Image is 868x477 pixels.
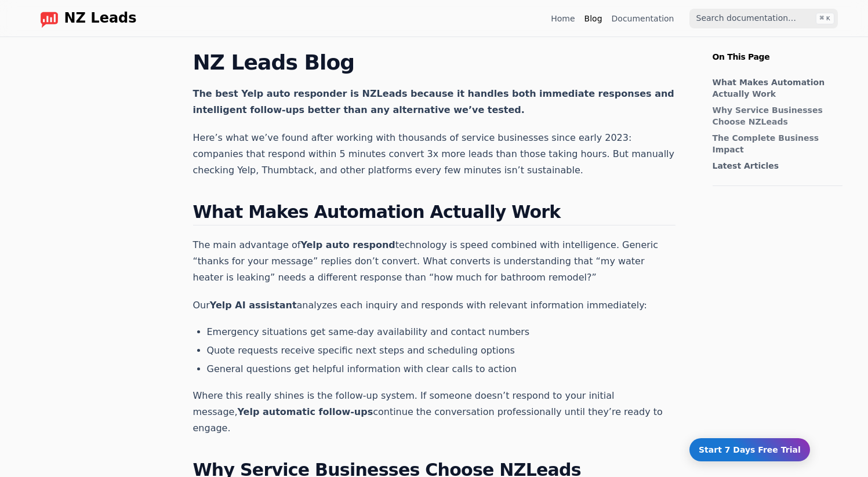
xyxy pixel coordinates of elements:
[210,300,297,311] strong: Yelp AI assistant
[193,388,675,436] p: Where this really shines is the follow-up system. If someone doesn’t respond to your initial mess...
[713,132,837,155] a: The Complete Business Impact
[193,130,675,179] p: Here’s what we’ve found after working with thousands of service businesses since early 2023: comp...
[612,13,674,24] a: Documentation
[64,10,137,27] span: NZ Leads
[300,239,395,250] strong: Yelp auto respond
[193,51,675,74] h1: NZ Leads Blog
[193,202,675,225] h2: What Makes Automation Actually Work
[207,344,675,358] li: Quote requests receive specific next steps and scheduling options
[207,325,675,339] li: Emergency situations get same-day availability and contact numbers
[193,88,674,115] strong: The best Yelp auto responder is NZLeads because it handles both immediate responses and intellige...
[31,9,137,28] a: Home page
[193,297,675,314] p: Our analyzes each inquiry and responds with relevant information immediately:
[584,13,602,24] a: Blog
[40,9,59,28] img: logo
[238,406,373,417] strong: Yelp automatic follow-ups
[713,104,837,128] a: Why Service Businesses Choose NZLeads
[193,237,675,286] p: The main advantage of technology is speed combined with intelligence. Generic “thanks for your me...
[551,13,575,24] a: Home
[703,37,852,63] p: On This Page
[689,438,810,461] a: Start 7 Days Free Trial
[689,9,838,28] input: Search documentation…
[713,160,837,172] a: Latest Articles
[713,77,837,100] a: What Makes Automation Actually Work
[207,362,675,376] li: General questions get helpful information with clear calls to action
